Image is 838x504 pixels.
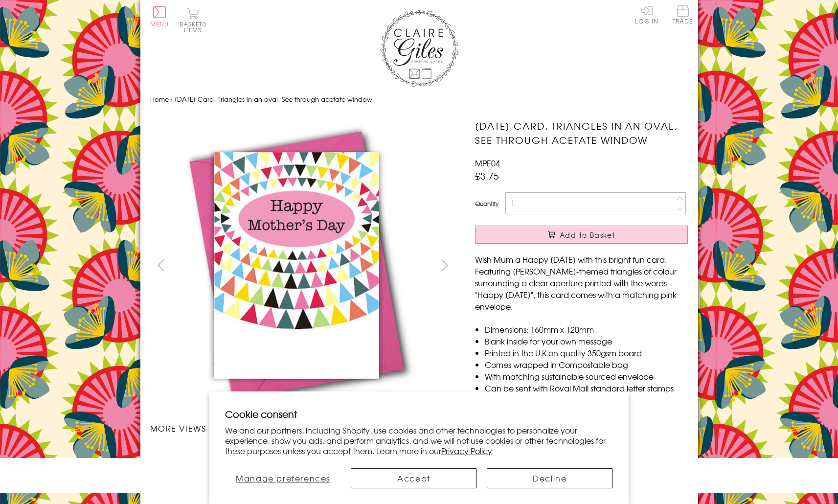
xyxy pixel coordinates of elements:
span: 0 items [184,20,206,34]
span: £3.75 [475,169,499,183]
button: Decline [487,468,613,488]
span: Add to Basket [560,230,615,240]
nav: breadcrumbs [150,90,688,110]
p: We and our partners, including Shopify, use cookies and other technologies to personalize your ex... [225,425,613,456]
button: Menu [150,6,169,27]
li: Dimensions: 160mm x 120mm [485,323,688,335]
span: MPE04 [475,157,500,169]
a: Trade [673,5,693,26]
span: › [171,94,173,104]
li: Blank inside for your own message [485,335,688,347]
span: Menu [150,20,169,28]
p: Wish Mum a Happy [DATE] with this bright fun card. Featuring [PERSON_NAME]-themed triangles of co... [475,253,688,312]
span: Trade [673,5,693,24]
li: Printed in the U.K on quality 350gsm board [485,347,688,359]
a: Privacy Policy [441,445,492,457]
li: Can be sent with Royal Mail standard letter stamps [485,382,688,394]
label: Quantity [475,199,498,208]
button: Accept [351,468,477,488]
img: Mother's Day Card, Triangles in an oval, See through acetate window [455,119,749,412]
span: [DATE] Card, Triangles in an oval, See through acetate window [175,94,372,104]
button: prev [150,254,172,276]
button: next [433,254,455,276]
h2: Cookie consent [225,407,613,421]
button: Manage preferences [225,468,341,488]
span: Manage preferences [236,472,330,484]
li: Comes wrapped in Compostable bag [485,359,688,370]
h1: [DATE] Card, Triangles in an oval, See through acetate window [475,119,688,147]
img: Claire Giles Greetings Cards [380,10,458,87]
li: With matching sustainable sourced envelope [485,370,688,382]
a: Home [150,94,169,104]
a: Log In [635,5,658,24]
button: Add to Basket [475,226,688,244]
h3: More views [150,422,456,434]
button: Basket0 items [180,8,206,33]
img: Mother's Day Card, Triangles in an oval, See through acetate window [150,119,443,412]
